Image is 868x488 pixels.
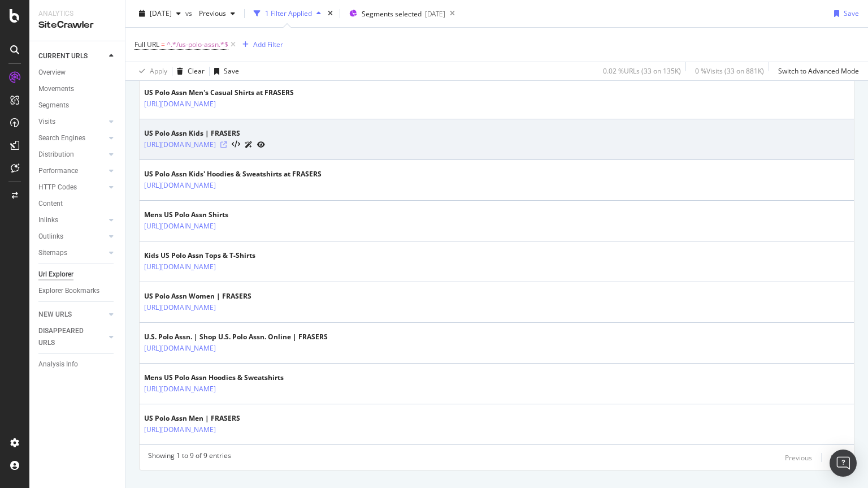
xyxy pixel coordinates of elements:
[38,182,77,193] div: HTTP Codes
[785,453,812,463] div: Previous
[38,83,74,95] div: Movements
[188,66,205,76] div: Clear
[144,251,265,261] div: Kids US Polo Assn Tops & T-Shirts
[172,62,205,80] button: Clear
[38,149,74,161] div: Distribution
[38,9,116,19] div: Analytics
[38,19,116,32] div: SiteCrawler
[150,66,167,76] div: Apply
[38,285,99,297] div: Explorer Bookmarks
[38,132,85,144] div: Search Engines
[257,139,265,150] a: URL Inspection
[38,50,106,62] a: CURRENT URLS
[38,214,106,226] a: Inlinks
[38,269,73,280] div: Url Explorer
[38,116,106,128] a: Visits
[167,37,228,53] span: ^.*/us-polo-assn.*$
[38,165,106,177] a: Performance
[144,291,265,301] div: US Polo Assn Women | FRASERS
[144,180,216,191] a: [URL][DOMAIN_NAME]
[144,210,265,220] div: Mens US Polo Assn Shirts
[232,141,240,149] button: View HTML Source
[38,359,78,370] div: Analysis Info
[38,50,88,62] div: CURRENT URLS
[134,5,185,23] button: [DATE]
[774,62,859,80] button: Switch to Advanced Mode
[785,451,812,464] button: Previous
[38,165,78,177] div: Performance
[38,100,69,111] div: Segments
[38,198,117,210] a: Content
[144,302,216,313] a: [URL][DOMAIN_NAME]
[224,66,239,76] div: Save
[38,198,63,210] div: Content
[144,383,216,395] a: [URL][DOMAIN_NAME]
[38,149,106,161] a: Distribution
[38,67,66,79] div: Overview
[144,221,216,232] a: [URL][DOMAIN_NAME]
[249,5,325,23] button: 1 Filter Applied
[38,132,106,144] a: Search Engines
[265,8,312,18] div: 1 Filter Applied
[38,309,106,321] a: NEW URLS
[194,5,240,23] button: Previous
[144,424,216,435] a: [URL][DOMAIN_NAME]
[603,66,681,76] div: 0.02 % URLs ( 33 on 135K )
[144,169,322,179] div: US Polo Assn Kids' Hoodies & Sweatshirts at FRASERS
[38,100,117,111] a: Segments
[144,139,216,150] a: [URL][DOMAIN_NAME]
[830,450,857,477] div: Open Intercom Messenger
[38,325,96,349] div: DISAPPEARED URLS
[38,182,106,193] a: HTTP Codes
[144,343,216,354] a: [URL][DOMAIN_NAME]
[144,332,328,342] div: U.S. Polo Assn. | Shop U.S. Polo Assn. Online | FRASERS
[38,285,117,297] a: Explorer Bookmarks
[245,139,253,150] a: AI Url Details
[144,128,265,139] div: US Polo Assn Kids | FRASERS
[185,8,194,18] span: vs
[38,231,63,243] div: Outlinks
[148,451,231,464] div: Showing 1 to 9 of 9 entries
[38,247,106,259] a: Sitemaps
[144,98,216,110] a: [URL][DOMAIN_NAME]
[38,116,55,128] div: Visits
[144,373,284,383] div: Mens US Polo Assn Hoodies & Sweatshirts
[844,8,859,18] div: Save
[144,88,294,98] div: US Polo Assn Men's Casual Shirts at FRASERS
[210,62,239,80] button: Save
[220,141,227,148] a: Visit Online Page
[253,40,283,49] div: Add Filter
[778,66,859,76] div: Switch to Advanced Mode
[38,325,106,349] a: DISAPPEARED URLS
[144,261,216,273] a: [URL][DOMAIN_NAME]
[425,9,445,19] div: [DATE]
[38,231,106,243] a: Outlinks
[38,269,117,280] a: Url Explorer
[238,38,283,51] button: Add Filter
[362,9,422,19] span: Segments selected
[38,83,117,95] a: Movements
[38,247,67,259] div: Sitemaps
[134,62,167,80] button: Apply
[345,5,445,23] button: Segments selected[DATE]
[134,40,159,49] span: Full URL
[830,5,859,23] button: Save
[38,214,58,226] div: Inlinks
[194,8,226,18] span: Previous
[38,359,117,370] a: Analysis Info
[144,413,265,424] div: US Polo Assn Men | FRASERS
[325,8,335,19] div: times
[695,66,764,76] div: 0 % Visits ( 33 on 881K )
[38,67,117,79] a: Overview
[161,40,165,49] span: =
[38,309,72,321] div: NEW URLS
[150,8,172,18] span: 2025 Aug. 16th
